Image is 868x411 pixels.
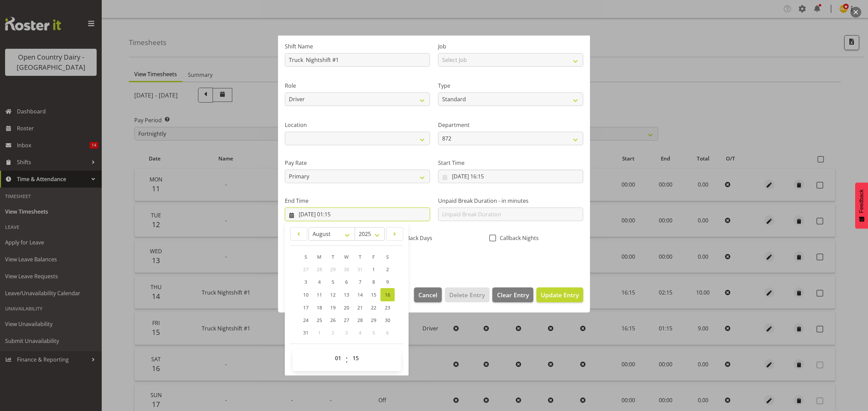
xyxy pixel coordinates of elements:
[285,42,430,50] label: Shift Name
[344,317,349,323] span: 27
[371,304,376,311] span: 22
[386,266,389,273] span: 2
[357,317,363,323] span: 28
[317,304,322,311] span: 18
[330,291,336,298] span: 12
[285,82,430,90] label: Role
[317,266,322,273] span: 28
[303,266,309,273] span: 27
[344,254,349,260] span: W
[313,276,326,288] a: 4
[332,329,334,336] span: 2
[414,287,442,302] button: Cancel
[438,197,583,205] label: Unpaid Break Duration - in minutes
[445,287,489,302] button: Delete Entry
[497,290,529,299] span: Clear Entry
[386,329,389,336] span: 6
[299,276,313,288] a: 3
[332,254,334,260] span: T
[304,279,307,285] span: 3
[304,254,307,260] span: S
[330,266,336,273] span: 29
[496,235,539,241] span: Callback Nights
[313,301,326,314] a: 18
[359,254,361,260] span: T
[367,288,380,301] a: 15
[357,291,363,298] span: 14
[367,276,380,288] a: 8
[344,266,349,273] span: 30
[367,263,380,276] a: 1
[367,301,380,314] a: 22
[303,317,309,323] span: 24
[285,159,430,167] label: Pay Rate
[299,314,313,326] a: 24
[330,304,336,311] span: 19
[340,314,353,326] a: 27
[303,329,309,336] span: 31
[303,304,309,311] span: 17
[353,276,367,288] a: 7
[303,291,309,298] span: 10
[380,276,395,288] a: 9
[438,159,583,167] label: Start Time
[359,329,361,336] span: 4
[359,279,361,285] span: 7
[449,290,485,299] span: Delete Entry
[326,314,340,326] a: 26
[385,304,390,311] span: 23
[380,288,395,301] a: 16
[367,314,380,326] a: 29
[285,208,430,221] input: Click to select...
[438,82,583,90] label: Type
[344,291,349,298] span: 13
[285,197,430,205] label: End Time
[340,301,353,314] a: 20
[346,351,348,368] span: :
[285,53,430,67] input: Shift Name
[372,254,375,260] span: F
[326,288,340,301] a: 12
[353,288,367,301] a: 14
[299,288,313,301] a: 10
[313,288,326,301] a: 11
[353,301,367,314] a: 21
[372,279,375,285] span: 8
[340,276,353,288] a: 6
[357,304,363,311] span: 21
[353,314,367,326] a: 28
[345,279,348,285] span: 6
[386,254,389,260] span: S
[380,263,395,276] a: 2
[340,288,353,301] a: 13
[380,314,395,326] a: 30
[372,329,375,336] span: 5
[536,287,583,302] button: Update Entry
[313,314,326,326] a: 25
[492,287,533,302] button: Clear Entry
[371,317,376,323] span: 29
[317,254,321,260] span: M
[418,290,437,299] span: Cancel
[344,304,349,311] span: 20
[318,329,321,336] span: 1
[541,291,579,299] span: Update Entry
[345,329,348,336] span: 3
[326,276,340,288] a: 5
[332,279,334,285] span: 5
[438,208,583,221] input: Unpaid Break Duration
[299,301,313,314] a: 17
[330,317,336,323] span: 26
[385,317,390,323] span: 30
[438,170,583,183] input: Click to select...
[326,301,340,314] a: 19
[317,317,322,323] span: 25
[380,301,395,314] a: 23
[371,291,376,298] span: 15
[386,279,389,285] span: 9
[859,189,865,213] span: Feedback
[394,235,432,241] span: CallBack Days
[318,279,321,285] span: 4
[385,291,390,298] span: 16
[299,326,313,339] a: 31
